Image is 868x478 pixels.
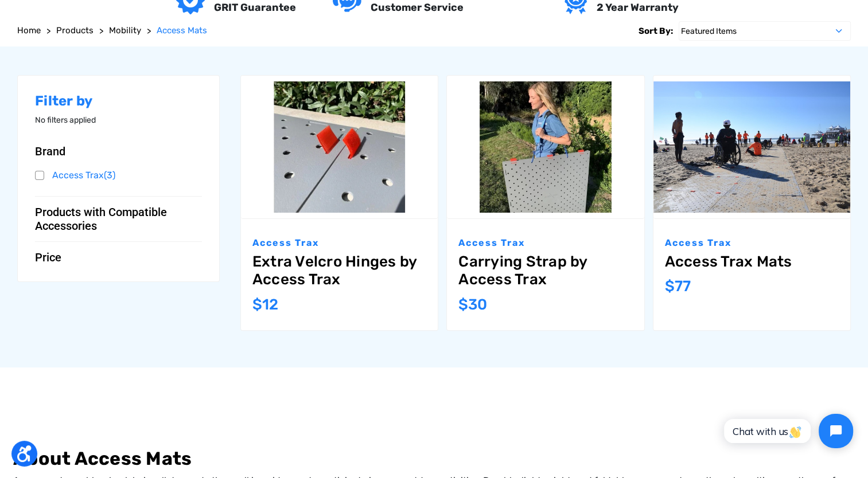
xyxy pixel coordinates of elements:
[639,21,673,41] label: Sort By:
[17,24,41,37] a: Home
[157,25,207,36] span: Access Mats
[597,1,679,14] strong: 2 Year Warranty
[252,296,278,314] span: $12
[458,253,632,288] a: Carrying Strap by Access Trax,$30.00
[653,76,850,218] a: Access Trax Mats,$77.00
[109,25,141,36] span: Mobility
[56,25,94,36] span: Products
[35,167,202,184] a: Access Trax(3)
[458,236,632,250] p: Access Trax
[109,24,141,37] a: Mobility
[447,76,644,218] a: Carrying Strap by Access Trax,$30.00
[56,24,94,37] a: Products
[35,250,202,264] button: Price
[371,1,464,14] strong: Customer Service
[653,81,850,213] img: Access Trax Mats
[665,236,839,250] p: Access Trax
[458,296,487,314] span: $30
[104,170,115,181] span: (3)
[17,25,41,36] span: Home
[241,76,438,218] a: Extra Velcro Hinges by Access Trax,$12.00
[157,24,207,37] a: Access Mats
[252,236,426,250] p: Access Trax
[35,205,193,233] span: Products with Compatible Accessories
[252,253,426,288] a: Extra Velcro Hinges by Access Trax,$12.00
[35,205,202,233] button: Products with Compatible Accessories
[665,277,691,295] span: $77
[214,1,296,14] strong: GRIT Guarantee
[447,81,644,213] img: Carrying Strap by Access Trax
[241,81,438,213] img: Extra Velcro Hinges by Access Trax
[35,144,202,158] button: Brand
[665,253,839,271] a: Access Trax Mats,$77.00
[35,250,61,264] span: Price
[35,93,202,109] h2: Filter by
[35,144,65,158] span: Brand
[35,114,202,126] p: No filters applied
[711,404,863,458] iframe: Tidio Chat
[13,448,192,469] strong: About Access Mats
